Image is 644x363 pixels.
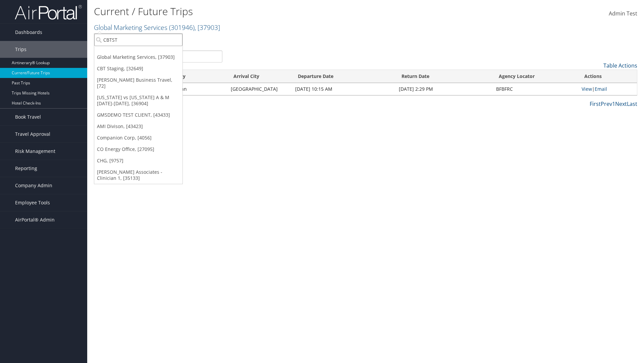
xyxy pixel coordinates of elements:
[292,70,395,83] th: Departure Date: activate to sort column descending
[615,100,627,108] a: Next
[15,109,41,125] span: Book Travel
[15,211,55,228] span: AirPortal® Admin
[578,83,637,95] td: |
[601,100,612,108] a: Prev
[94,35,456,44] p: Filter:
[493,83,578,95] td: BFBFRC
[94,51,182,63] a: Global Marketing Services, [37903]
[578,70,637,83] th: Actions
[609,10,637,17] span: Admin Test
[94,166,182,184] a: [PERSON_NAME] Associates - Clinician 1, [35133]
[227,70,292,83] th: Arrival City: activate to sort column ascending
[94,74,182,92] a: [PERSON_NAME] Business Travel, [72]
[15,126,50,143] span: Travel Approval
[493,70,578,83] th: Agency Locator: activate to sort column ascending
[94,155,182,166] a: CHG, [9757]
[94,34,182,46] input: Search Accounts
[94,23,220,32] a: Global Marketing Services
[612,100,615,108] a: 1
[94,121,182,132] a: AMI Divison, [43423]
[15,41,26,58] span: Trips
[15,177,52,194] span: Company Admin
[595,86,607,92] a: Email
[195,23,220,32] span: , [ 37903 ]
[582,86,592,92] a: View
[227,83,292,95] td: [GEOGRAPHIC_DATA]
[15,143,55,160] span: Risk Management
[94,63,182,74] a: CBT Staging, [32649]
[94,4,456,18] h1: Current / Future Trips
[590,100,601,108] a: First
[94,144,182,155] a: CO Energy Office, [27095]
[395,83,493,95] td: [DATE] 2:29 PM
[15,194,50,211] span: Employee Tools
[94,109,182,121] a: GMSDEMO TEST CLIENT, [43433]
[146,83,227,95] td: [US_STATE] Penn
[603,62,637,69] a: Table Actions
[15,24,42,41] span: Dashboards
[15,4,82,20] img: airportal-logo.png
[169,23,195,32] span: ( 301946 )
[15,160,37,177] span: Reporting
[94,92,182,109] a: [US_STATE] vs [US_STATE] A & M [DATE]-[DATE], [36904]
[395,70,493,83] th: Return Date: activate to sort column ascending
[627,100,637,108] a: Last
[292,83,395,95] td: [DATE] 10:15 AM
[94,132,182,144] a: Companion Corp, [4056]
[609,3,637,24] a: Admin Test
[146,70,227,83] th: Departure City: activate to sort column ascending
